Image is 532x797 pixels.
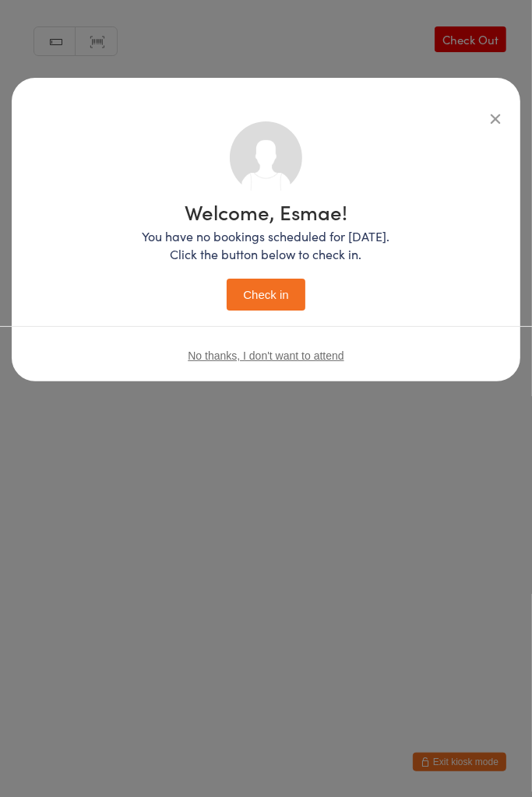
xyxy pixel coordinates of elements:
button: Check in [227,279,305,311]
button: No thanks, I don't want to attend [188,349,344,362]
p: You have no bookings scheduled for [DATE]. Click the button below to check in. [143,227,390,263]
h1: Welcome, Esmae! [143,202,390,222]
img: no_photo.png [230,121,302,194]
